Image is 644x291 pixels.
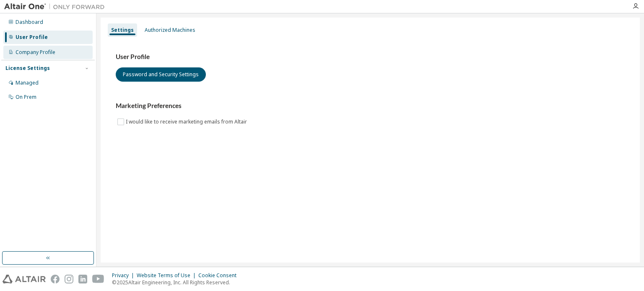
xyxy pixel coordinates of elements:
[16,49,55,56] div: Company Profile
[145,27,195,33] div: Authorized Machines
[51,275,60,283] img: facebook.svg
[4,3,109,11] img: Altair One
[16,80,39,86] div: Managed
[92,275,104,283] img: youtube.svg
[111,27,134,33] div: Settings
[112,272,137,279] div: Privacy
[198,272,241,279] div: Cookie Consent
[126,117,249,127] label: I would like to receive marketing emails from Altair
[16,19,43,26] div: Dashboard
[116,102,625,110] h3: Marketing Preferences
[16,34,48,41] div: User Profile
[16,94,36,100] div: On Prem
[112,279,241,286] p: © 2025 Altair Engineering, Inc. All Rights Reserved.
[5,65,50,72] div: License Settings
[3,275,46,283] img: altair_logo.svg
[137,272,198,279] div: Website Terms of Use
[65,275,73,283] img: instagram.svg
[116,67,206,82] button: Password and Security Settings
[116,53,625,61] h3: User Profile
[78,275,87,283] img: linkedin.svg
